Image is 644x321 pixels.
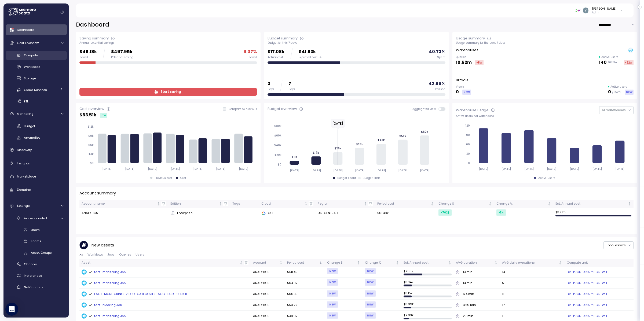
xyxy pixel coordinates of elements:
[274,143,281,147] tspan: $40k
[6,171,67,182] a: Marketplace
[355,169,364,172] tspan: [DATE]
[502,167,511,171] tspan: [DATE]
[327,301,338,308] div: NEW
[601,55,618,59] p: Active users
[89,281,126,286] div: fact_monitoring Job
[285,278,325,289] td: $64.02
[24,88,47,92] span: Cloud Services
[377,169,386,172] tspan: [DATE]
[488,202,492,206] div: Not sorted
[454,259,500,267] th: AVG durationNot sorted
[365,290,376,297] div: NEW
[365,301,376,308] div: NEW
[299,56,317,59] span: Expected cost
[616,167,625,171] tspan: [DATE]
[251,278,285,289] td: ANALYTICS
[496,209,506,216] div: -1 %
[6,248,67,257] a: Asset Groups
[274,124,281,128] tspan: $80k
[438,209,452,216] div: -762 $
[316,208,375,219] td: US_CENTRAL1
[500,278,564,289] td: 5
[5,303,18,316] div: Open Intercom Messenger
[31,239,41,243] span: Teams
[268,41,445,45] div: Budget for this 7 days
[24,76,36,80] span: Storage
[494,261,498,265] div: Not sorted
[17,174,36,179] span: Marketplace
[547,167,557,171] tspan: [DATE]
[76,21,109,29] h2: Dashboard
[612,90,621,94] p: / 0 total
[463,303,476,308] div: 4.29 min
[79,106,104,112] div: Cost overview
[401,267,454,278] td: $ 7.38k
[502,260,558,265] div: AVG daily executions
[89,303,122,308] div: fact_blocking Job
[466,143,470,146] tspan: 60
[259,200,316,208] th: CloudNot sorted
[378,138,385,142] tspan: $43k
[17,161,30,165] span: Insights
[421,130,428,134] tspan: $60k
[299,48,321,56] p: $41.93k
[468,161,470,165] tspan: 0
[6,158,67,169] a: Insights
[412,107,438,111] span: Aggregated view
[285,289,325,300] td: $60.35
[275,153,281,157] tspan: $20k
[287,260,318,265] div: Period cost
[304,202,308,206] div: Not sorted
[285,267,325,278] td: $141.45
[357,261,360,265] div: Not sorted
[24,216,47,220] span: Access control
[592,11,617,14] p: Admin
[6,145,67,155] a: Discovery
[229,107,257,111] p: Compare to previous
[463,281,473,286] div: 14 min
[89,314,126,319] div: fact_monitoring Job
[79,36,109,41] div: Saving summary
[148,167,157,171] tspan: [DATE]
[365,260,395,265] div: Change %
[89,270,126,275] div: fact_monitoring Job
[435,87,445,91] div: Passed
[318,201,363,206] div: Region
[261,201,303,206] div: Cloud
[337,176,356,180] div: Budget spent
[6,225,67,234] a: Users
[475,60,484,65] div: -5 %
[268,80,274,87] p: 3
[6,133,67,142] a: Anomalies
[288,80,295,87] p: 7
[327,268,338,274] div: NEW
[17,28,34,32] span: Dashboard
[363,176,380,180] div: Budget limit
[375,208,436,219] td: $61.48k
[555,201,627,206] div: Est. Annual cost
[319,261,323,265] div: Sorted descending
[463,270,473,275] div: 13 min
[216,167,226,171] tspan: [DATE]
[24,53,38,57] span: Compute
[268,106,297,112] div: Budget overview
[92,242,114,248] p: New assets
[6,283,67,292] a: Notifications
[268,87,274,91] div: Days
[82,281,249,286] a: fact_monitoring Job
[456,41,634,45] div: Usage summary for the past 7 days
[466,133,470,137] tspan: 90
[377,201,430,206] div: Period cost
[6,108,67,119] a: Monitoring
[79,190,116,196] p: Account summary
[327,279,338,285] div: NEW
[456,108,489,113] div: Warehouse usage
[500,300,564,311] td: 17
[170,201,218,206] div: Edition
[463,314,473,319] div: 23 min
[119,253,131,256] span: Queries
[404,260,447,265] div: Est. Annual cost
[456,55,484,59] p: Queries
[420,169,429,172] tspan: [DATE]
[239,261,243,265] div: Not sorted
